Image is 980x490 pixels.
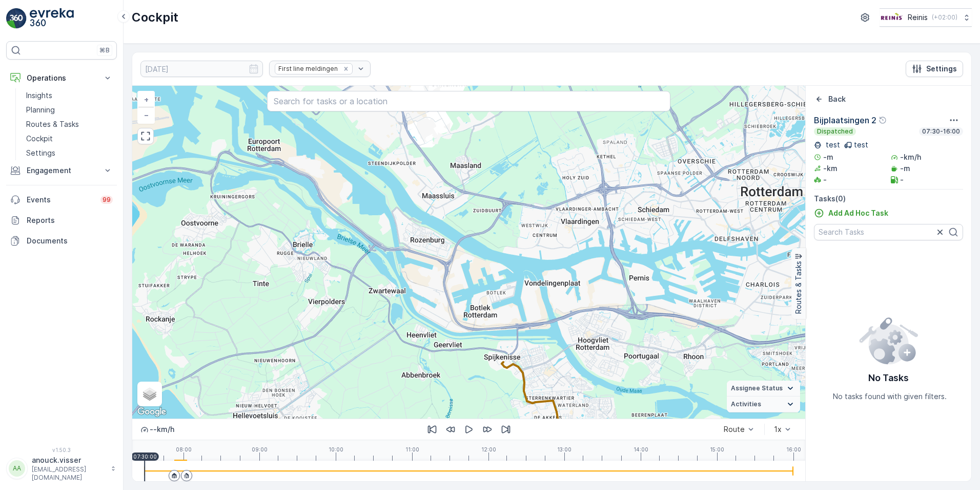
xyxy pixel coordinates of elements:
p: Events [27,195,94,205]
img: config error [859,315,918,365]
input: Search Tasks [814,224,963,240]
p: 11:00 [405,446,419,453]
p: No tasks found with given filters. [833,391,947,402]
div: 1x [774,425,782,434]
p: -m [900,163,910,174]
p: 07:30:00 [133,454,157,460]
p: Routes & Tasks [26,119,79,129]
p: Cockpit [132,9,178,26]
p: test [824,140,840,150]
summary: Assignee Status [727,381,800,397]
a: Zoom In [138,92,154,107]
p: 15:00 [710,446,724,453]
p: ( +02:00 ) [932,13,957,22]
span: Activities [731,400,761,408]
div: Route [724,425,745,434]
img: Google [135,405,169,419]
p: 08:00 [176,446,192,453]
p: Reinis [908,12,928,23]
a: Planning [22,103,117,117]
p: -km/h [900,152,921,162]
p: Insights [26,90,52,101]
p: No Tasks [868,371,909,385]
button: Reinis(+02:00) [880,8,972,27]
p: 09:00 [252,446,268,453]
span: Assignee Status [731,384,783,392]
a: Open this area in Google Maps (opens a new window) [135,405,169,419]
p: -m [823,152,833,162]
p: anouck.visser [32,455,106,465]
a: Events99 [6,190,117,210]
a: Insights [22,88,117,103]
input: dd/mm/yyyy [140,61,263,77]
div: AA [9,460,25,477]
a: Layers [138,383,161,405]
img: logo_light-DOdMpM7g.png [30,8,74,29]
a: Back [814,94,846,104]
span: − [144,110,149,119]
p: Dispatched [816,127,854,136]
input: Search for tasks or a location [267,91,671,111]
button: Settings [906,61,963,77]
div: Help Tooltip Icon [879,116,887,124]
p: Add Ad Hoc Task [828,208,888,218]
button: Engagement [6,160,117,181]
a: Zoom Out [138,107,154,123]
p: Tasks ( 0 ) [814,194,963,204]
button: Operations [6,68,117,88]
a: Reports [6,210,117,231]
a: Routes & Tasks [22,117,117,131]
p: 12:00 [481,446,496,453]
button: AAanouck.visser[EMAIL_ADDRESS][DOMAIN_NAME] [6,455,117,482]
p: 99 [103,196,111,204]
p: Cockpit [26,134,53,144]
p: test [854,140,868,150]
a: Documents [6,231,117,251]
p: ⌘B [99,46,110,54]
p: -km [823,163,838,174]
p: Routes & Tasks [793,261,804,314]
p: -- km/h [150,424,174,435]
p: Reports [27,215,113,225]
p: 16:00 [786,446,801,453]
a: Settings [22,146,117,160]
p: Planning [26,105,55,115]
summary: Activities [727,397,800,412]
a: Cockpit [22,131,117,146]
span: v 1.50.3 [6,447,117,453]
p: 13:00 [557,446,571,453]
p: Engagement [27,165,96,176]
p: - [823,175,827,185]
img: logo [6,8,27,29]
p: Documents [27,236,113,246]
p: Bijplaatsingen 2 [814,114,876,126]
p: Operations [27,73,96,83]
p: Settings [926,64,957,74]
span: + [144,95,149,104]
p: [EMAIL_ADDRESS][DOMAIN_NAME] [32,465,106,482]
p: - [900,175,904,185]
p: 10:00 [329,446,343,453]
a: Add Ad Hoc Task [814,208,888,218]
p: 07:30-16:00 [921,127,961,136]
img: Reinis-Logo-Vrijstaand_Tekengebied-1-copy2_aBO4n7j.png [880,12,904,23]
p: Back [828,94,846,104]
p: Settings [26,148,55,158]
p: 14:00 [634,446,648,453]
